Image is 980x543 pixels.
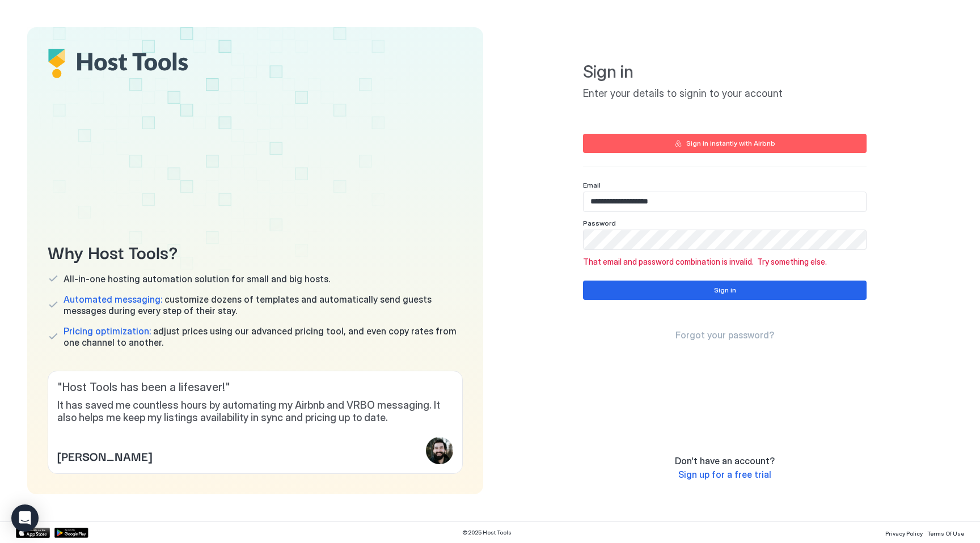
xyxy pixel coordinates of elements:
a: Sign up for a free trial [678,469,771,481]
span: Terms Of Use [927,530,964,537]
button: Sign in [583,281,867,300]
input: Input Field [584,192,866,211]
a: Terms Of Use [927,527,964,538]
span: Password [583,219,616,227]
span: Pricing optimization: [64,325,151,337]
button: Sign in instantly with Airbnb [583,134,867,153]
a: Forgot your password? [675,329,774,341]
span: That email and password combination is invalid. Try something else. [583,257,867,267]
a: App Store [16,528,50,538]
input: Input Field [584,230,866,249]
span: customize dozens of templates and automatically send guests messages during every step of their s... [64,294,463,316]
span: Sign up for a free trial [678,469,771,480]
span: Forgot your password? [675,329,774,341]
div: Open Intercom Messenger [11,504,39,532]
a: Privacy Policy [885,527,923,538]
span: Don't have an account? [675,455,775,466]
span: Sign in [583,61,867,83]
span: Enter your details to signin to your account [583,87,867,100]
span: © 2025 Host Tools [462,529,512,536]
span: adjust prices using our advanced pricing tool, and even copy rates from one channel to another. [64,325,463,348]
span: [PERSON_NAME] [57,447,152,464]
span: Privacy Policy [885,530,923,537]
span: All-in-one hosting automation solution for small and big hosts. [64,273,330,285]
div: Sign in instantly with Airbnb [686,138,775,149]
span: " Host Tools has been a lifesaver! " [57,380,453,394]
span: Automated messaging: [64,294,162,305]
div: profile [426,437,453,464]
div: Sign in [714,285,736,295]
a: Google Play Store [54,528,88,538]
span: Email [583,181,601,189]
span: Why Host Tools? [48,239,463,264]
span: It has saved me countless hours by automating my Airbnb and VRBO messaging. It also helps me keep... [57,399,453,425]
